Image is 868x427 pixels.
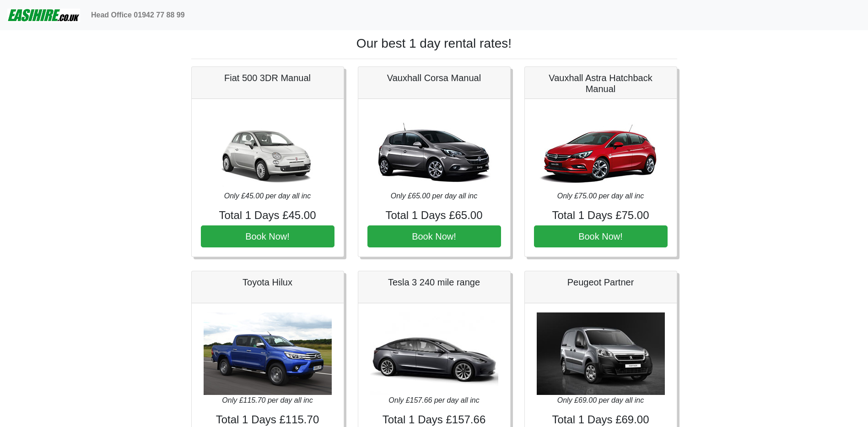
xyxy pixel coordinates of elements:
h5: Peugeot Partner [534,277,668,288]
h5: Fiat 500 3DR Manual [201,72,334,83]
i: Only £115.70 per day all inc [222,396,313,404]
i: Only £65.00 per day all inc [391,192,477,200]
i: Only £75.00 per day all inc [557,192,644,200]
img: easihire_logo_small.png [7,6,80,24]
h5: Vauxhall Corsa Manual [367,72,501,83]
h1: Our best 1 day rental rates! [191,36,677,51]
b: Head Office 01942 77 88 99 [91,11,185,19]
img: Vauxhall Astra Hatchback Manual [537,108,665,191]
button: Book Now! [201,225,334,247]
i: Only £69.00 per day all inc [557,396,644,404]
h4: Total 1 Days £157.66 [367,413,501,427]
img: Peugeot Partner [537,312,665,395]
i: Only £45.00 per day all inc [224,192,311,200]
img: Tesla 3 240 mile range [370,312,498,395]
h4: Total 1 Days £115.70 [201,413,334,427]
button: Book Now! [367,225,501,247]
h4: Total 1 Days £69.00 [534,413,668,427]
h5: Vauxhall Astra Hatchback Manual [534,72,668,94]
h5: Tesla 3 240 mile range [367,277,501,288]
img: Fiat 500 3DR Manual [204,108,332,191]
h4: Total 1 Days £75.00 [534,209,668,222]
button: Book Now! [534,225,668,247]
a: Head Office 01942 77 88 99 [87,6,189,24]
h4: Total 1 Days £45.00 [201,209,334,222]
h5: Toyota Hilux [201,277,334,288]
img: Vauxhall Corsa Manual [370,108,498,191]
h4: Total 1 Days £65.00 [367,209,501,222]
img: Toyota Hilux [204,312,332,395]
i: Only £157.66 per day all inc [388,396,479,404]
